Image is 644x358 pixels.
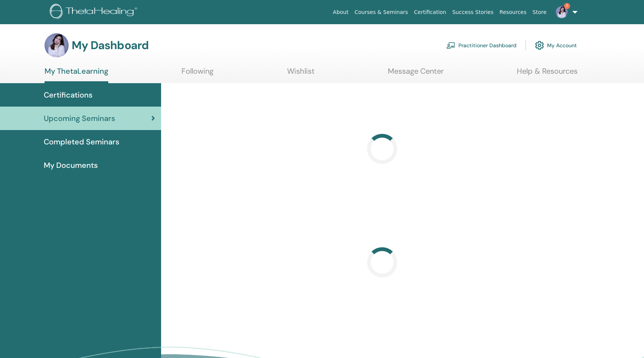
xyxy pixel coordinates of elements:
h3: My Dashboard [72,39,149,52]
img: chalkboard-teacher.svg [446,42,455,49]
span: Completed Seminars [44,136,119,147]
a: Wishlist [287,67,315,81]
img: cog.svg [535,39,544,52]
a: About [330,5,351,19]
a: Practitioner Dashboard [446,37,516,54]
a: Help & Resources [517,67,578,81]
span: 7 [564,3,570,9]
a: Store [530,5,550,19]
a: Courses & Seminars [352,5,411,19]
img: logo.png [50,4,140,21]
a: Success Stories [449,5,496,19]
a: Message Center [388,67,444,81]
img: default.jpg [45,33,69,57]
span: Upcoming Seminars [44,113,115,124]
a: Certification [411,5,449,19]
span: My Documents [44,160,98,171]
a: Following [181,67,214,81]
a: Resources [496,5,530,19]
a: My ThetaLearning [45,67,108,83]
a: My Account [535,37,577,54]
img: default.jpg [556,6,568,18]
span: Certifications [44,89,92,101]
